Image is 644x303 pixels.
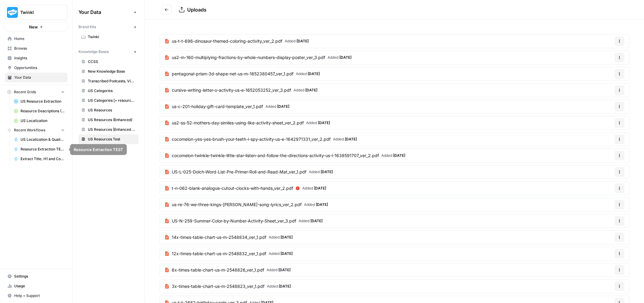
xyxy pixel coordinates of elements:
[78,49,109,54] span: Knowledge Bases
[172,218,296,224] span: US-N-259-Summer-Color-by-Number-Activity-Sheet_ver_3.pdf
[11,154,67,164] a: Extract Title, H1 and Copy
[339,55,351,60] span: [DATE]
[11,97,67,106] a: US Resource Extraction
[172,153,379,159] span: cocomelon-twinkle-twinkle-little-star-listen-and-follow-the-directions-activity-us-l-1638591707_v...
[302,186,326,191] span: Added
[172,283,264,289] span: 3x-times-table-chart-us-m-2548823_ver_1.pdf
[5,281,67,291] a: Usage
[328,55,351,60] span: Added
[20,9,57,15] span: Twinkl
[172,185,293,191] span: t-n-062-blank-analogue-cutout-clocks-with-hands_ver_2.pdf
[78,96,139,105] a: US Categories [+ resource count]
[279,284,291,288] span: [DATE]
[5,34,67,44] a: Home
[172,38,282,44] span: us-t-t-696-dinosaur-themed-coloring-activity_ver_2.pdf
[267,267,290,273] span: Added
[88,88,136,94] span: US Categories
[5,63,67,73] a: Opportunities
[293,87,317,93] span: Added
[314,186,326,190] span: [DATE]
[308,71,320,76] span: [DATE]
[306,120,330,126] span: Added
[269,251,293,256] span: Added
[11,116,67,126] a: US Localization
[172,169,306,175] span: US-L-025-Dolch-Word-List-Pre-Primer-Roll-and-Read-Mat_ver_1.pdf
[267,284,291,289] span: Added
[14,65,65,71] span: Opportunities
[21,118,65,124] span: US Localization
[78,125,139,134] a: US Resources [Enhanced + Review Count]
[316,202,328,207] span: [DATE]
[78,24,96,30] span: Brand Kits
[5,73,67,82] a: Your Data
[78,105,139,115] a: US Resources
[160,280,296,293] a: 3x-times-table-chart-us-m-2548823_ver_1.pdfAdded [DATE]
[381,153,405,158] span: Added
[187,7,207,13] span: Uploads
[280,251,293,256] span: [DATE]
[162,5,171,15] button: Go back
[21,108,65,114] span: Resource Descriptions (+Flair)
[21,147,65,152] span: Resource Extraction TEST
[310,219,322,223] span: [DATE]
[172,120,304,126] span: us2-ss-52-mothers-day-similes-using-like-activity-sheet_ver_2.pdf
[393,153,405,158] span: [DATE]
[29,24,38,30] span: New
[5,87,67,97] button: Recent Grids
[278,268,290,272] span: [DATE]
[160,133,362,146] a: cocomelon-yes-yes-brush-your-teeth-i-spy-activity-us-e-1642971331_ver_2.pdfAdded [DATE]
[333,137,357,142] span: Added
[318,120,330,125] span: [DATE]
[14,127,45,133] span: Recent Workflows
[5,44,67,53] a: Browse
[277,104,289,109] span: [DATE]
[11,144,67,154] a: Resource Extraction TEST
[172,251,266,257] span: 12x-times-table-chart-us-m-2548832_ver_1.pdf
[88,34,136,40] span: Twinkl
[160,51,356,64] a: us2-m-160-multiplying-fractions-by-whole-numbers-display-poster_ver_3.pdfAdded [DATE]
[172,202,302,208] span: us-re-76-we-three-kings-[PERSON_NAME]-song-lyrics_ver_2.pdf
[172,136,331,142] span: cocomelon-yes-yes-brush-your-teeth-i-spy-activity-us-e-1642971331_ver_2.pdf
[14,36,65,41] span: Home
[160,263,295,277] a: 6x-times-table-chart-us-m-2548826_ver_1.pdfAdded [DATE]
[88,127,136,132] span: US Resources [Enhanced + Review Count]
[88,117,136,123] span: US Resources (Enhanced)
[78,57,139,67] a: CCSS
[296,71,320,77] span: Added
[88,69,136,74] span: New Knowledge Base
[299,218,322,224] span: Added
[160,149,410,162] a: cocomelon-twinkle-twinkle-little-star-listen-and-follow-the-directions-activity-us-l-1638591707_v...
[172,104,263,110] span: us-c-201-holiday-gift-card-template_ver_1.pdf
[14,46,65,51] span: Browse
[172,54,325,61] span: us2-m-160-multiplying-fractions-by-whole-numbers-display-poster_ver_3.pdf
[321,170,333,174] span: [DATE]
[265,104,289,109] span: Added
[5,53,67,63] a: Insights
[305,88,317,92] span: [DATE]
[78,86,139,96] a: US Categories
[21,137,65,142] span: US Localization & Quality Check
[14,293,65,298] span: Help + Support
[5,22,67,31] button: New
[285,38,309,44] span: Added
[172,234,266,240] span: 14x-times-table-chart-us-m-2548834_ver_1.pdf
[160,100,294,113] a: us-c-201-holiday-gift-card-template_ver_1.pdfAdded [DATE]
[160,198,333,211] a: us-re-76-we-three-kings-[PERSON_NAME]-song-lyrics_ver_2.pdfAdded [DATE]
[88,78,136,84] span: Transcribed Podcasts, Videos, etc.
[160,214,327,228] a: US-N-259-Summer-Color-by-Number-Activity-Sheet_ver_3.pdfAdded [DATE]
[160,165,338,179] a: US-L-025-Dolch-Word-List-Pre-Primer-Roll-and-Read-Mat_ver_1.pdfAdded [DATE]
[345,137,357,141] span: [DATE]
[172,87,291,93] span: cursive-writing-letter-o-activity-us-e-1652053252_ver_3.pdf
[172,267,264,273] span: 6x-times-table-chart-us-m-2548826_ver_1.pdf
[309,169,333,175] span: Added
[5,291,67,301] button: Help + Support
[160,182,331,195] a: t-n-062-blank-analogue-cutout-clocks-with-hands_ver_2.pdfAdded [DATE]
[5,5,67,20] button: Workspace: Twinkl
[78,67,139,76] a: New Knowledge Base
[78,115,139,125] a: US Resources (Enhanced)
[88,59,136,64] span: CCSS
[88,98,136,103] span: US Categories [+ resource count]
[172,71,293,77] span: pentagonal-prism-3d-shape-net-us-m-1652380457_ver_1.pdf
[269,235,293,240] span: Added
[7,7,18,18] img: Twinkl Logo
